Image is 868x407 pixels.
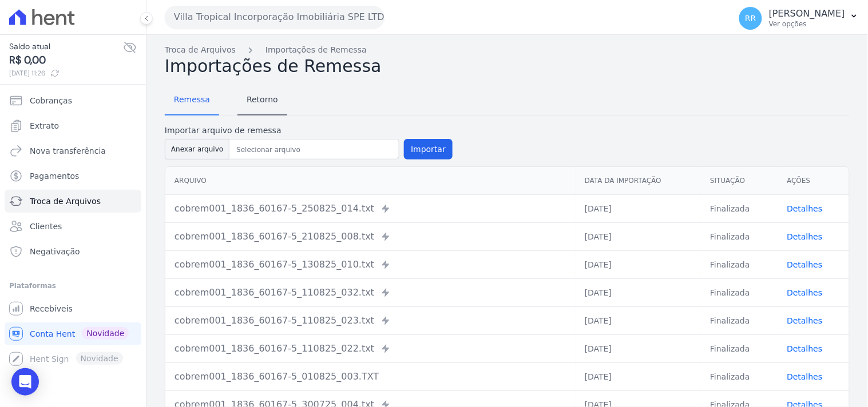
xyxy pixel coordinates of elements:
[5,215,141,238] a: Clientes
[9,41,123,53] span: Saldo atual
[576,222,701,250] td: [DATE]
[237,86,287,115] a: Retorno
[5,89,141,112] a: Cobranças
[11,368,39,396] div: Open Intercom Messenger
[701,167,778,195] th: Situação
[265,44,367,56] a: Importações de Remessa
[701,306,778,334] td: Finalizada
[175,230,566,244] div: cobrem001_1836_60167-5_210825_008.txt
[576,362,701,390] td: [DATE]
[5,165,141,187] a: Pagamentos
[30,303,73,314] span: Recebíveis
[701,334,778,362] td: Finalizada
[175,202,566,216] div: cobrem001_1836_60167-5_250825_014.txt
[165,56,850,77] h2: Importações de Remessa
[787,344,823,353] a: Detalhes
[30,170,79,182] span: Pagamentos
[30,95,72,106] span: Cobranças
[165,44,236,56] a: Troca de Arquivos
[30,221,62,232] span: Clientes
[175,258,566,272] div: cobrem001_1836_60167-5_130825_010.txt
[787,372,823,381] a: Detalhes
[701,250,778,278] td: Finalizada
[576,194,701,222] td: [DATE]
[5,322,141,345] a: Conta Hent Novidade
[165,167,576,195] th: Arquivo
[745,14,756,22] span: RR
[576,306,701,334] td: [DATE]
[9,53,123,68] span: R$ 0,00
[787,232,823,241] a: Detalhes
[175,314,566,328] div: cobrem001_1836_60167-5_110825_023.txt
[730,2,868,34] button: RR [PERSON_NAME] Ver opções
[165,6,385,29] button: Villa Tropical Incorporação Imobiliária SPE LTDA
[576,334,701,362] td: [DATE]
[30,120,59,131] span: Extrato
[701,222,778,250] td: Finalizada
[30,195,101,207] span: Troca de Arquivos
[165,139,229,159] button: Anexar arquivo
[165,125,453,137] label: Importar arquivo de remessa
[240,88,285,111] span: Retorno
[175,286,566,300] div: cobrem001_1836_60167-5_110825_032.txt
[5,297,141,320] a: Recebíveis
[167,88,217,111] span: Remessa
[30,328,75,340] span: Conta Hent
[5,139,141,162] a: Nova transferência
[30,145,106,157] span: Nova transferência
[5,190,141,213] a: Troca de Arquivos
[778,167,849,195] th: Ações
[9,68,123,78] span: [DATE] 11:26
[769,8,845,19] p: [PERSON_NAME]
[404,139,453,159] button: Importar
[576,250,701,278] td: [DATE]
[5,240,141,263] a: Negativação
[576,278,701,306] td: [DATE]
[787,316,823,325] a: Detalhes
[701,194,778,222] td: Finalizada
[175,370,566,384] div: cobrem001_1836_60167-5_010825_003.TXT
[165,86,219,115] a: Remessa
[787,260,823,269] a: Detalhes
[165,44,850,56] nav: Breadcrumb
[576,167,701,195] th: Data da Importação
[175,342,566,356] div: cobrem001_1836_60167-5_110825_022.txt
[701,362,778,390] td: Finalizada
[9,279,137,293] div: Plataformas
[30,246,80,257] span: Negativação
[787,204,823,213] a: Detalhes
[5,114,141,137] a: Extrato
[232,143,397,157] input: Selecionar arquivo
[787,288,823,297] a: Detalhes
[9,89,137,370] nav: Sidebar
[769,19,845,29] p: Ver opções
[701,278,778,306] td: Finalizada
[82,327,129,340] span: Novidade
